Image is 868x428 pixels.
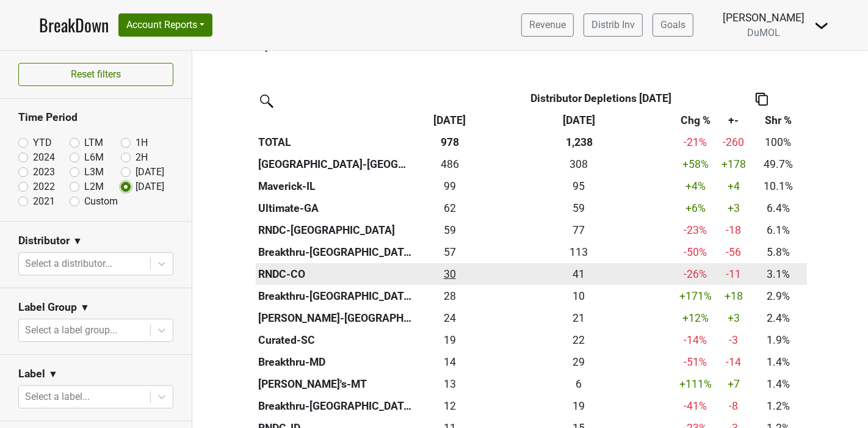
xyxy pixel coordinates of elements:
[256,263,415,285] th: RNDC-CO
[750,175,806,197] td: 10.1%
[415,373,485,395] td: 13.33
[256,219,415,241] th: RNDC-[GEOGRAPHIC_DATA]
[415,197,485,219] td: 62.49
[415,175,485,197] td: 99.165
[488,266,671,282] div: 41
[418,398,482,414] div: 12
[653,13,693,37] a: Goals
[488,332,671,348] div: 22
[673,373,717,395] td: +111 %
[136,180,164,194] label: [DATE]
[488,178,671,194] div: 95
[136,165,164,180] label: [DATE]
[720,156,747,172] div: +178
[136,150,148,165] label: 2H
[485,351,674,373] th: 28.500
[256,395,415,417] th: Breakthru-[GEOGRAPHIC_DATA]
[18,301,77,314] h3: Label Group
[418,332,482,348] div: 19
[84,165,104,180] label: L3M
[673,351,717,373] td: -51 %
[136,136,148,150] label: 1H
[415,285,485,307] td: 28
[584,13,643,37] a: Distrib Inv
[256,131,415,153] th: TOTAL
[750,285,806,307] td: 2.9%
[488,310,671,326] div: 21
[256,373,415,395] th: [PERSON_NAME]'s-MT
[673,241,717,263] td: -50 %
[256,197,415,219] th: Ultimate-GA
[747,27,780,38] span: DuMOL
[673,175,717,197] td: +4 %
[750,219,806,241] td: 6.1%
[488,354,671,370] div: 29
[415,351,485,373] td: 14
[415,395,485,417] td: 11.5
[488,222,671,238] div: 77
[33,180,55,194] label: 2022
[485,153,674,175] th: 307.832
[488,156,671,172] div: 308
[33,194,55,209] label: 2021
[750,109,806,131] th: Shr %: activate to sort column ascending
[80,300,90,315] span: ▼
[673,219,717,241] td: -23 %
[521,13,574,37] a: Revenue
[673,263,717,285] td: -26 %
[488,376,671,392] div: 6
[415,241,485,263] td: 57.002
[418,266,482,282] div: 30
[485,241,674,263] th: 113.166
[418,310,482,326] div: 24
[256,241,415,263] th: Breakthru-[GEOGRAPHIC_DATA]
[488,200,671,216] div: 59
[18,234,70,247] h3: Distributor
[256,90,275,110] img: filter
[18,111,173,124] h3: Time Period
[756,93,768,106] img: Copy to clipboard
[673,395,717,417] td: -41 %
[485,219,674,241] th: 77.167
[673,109,717,131] th: Chg %: activate to sort column ascending
[418,354,482,370] div: 14
[84,150,104,165] label: L6M
[723,10,805,26] div: [PERSON_NAME]
[33,136,52,150] label: YTD
[33,165,55,180] label: 2023
[750,197,806,219] td: 6.4%
[720,398,747,414] div: -8
[488,398,671,414] div: 19
[18,63,173,86] button: Reset filters
[750,241,806,263] td: 5.8%
[415,153,485,175] td: 486
[485,175,674,197] th: 95.333
[750,263,806,285] td: 3.1%
[256,307,415,329] th: [PERSON_NAME]-[GEOGRAPHIC_DATA]
[750,307,806,329] td: 2.4%
[488,288,671,304] div: 10
[750,329,806,351] td: 1.9%
[18,368,45,380] h3: Label
[723,136,744,148] span: -260
[720,244,747,260] div: -56
[418,156,482,172] div: 486
[720,354,747,370] div: -14
[720,332,747,348] div: -3
[717,109,750,131] th: +-: activate to sort column ascending
[720,200,747,216] div: +3
[485,285,674,307] th: 10.344
[256,153,415,175] th: [GEOGRAPHIC_DATA]-[GEOGRAPHIC_DATA]
[418,222,482,238] div: 59
[750,131,806,153] td: 100%
[750,153,806,175] td: 49.7%
[673,153,717,175] td: +58 %
[415,329,485,351] td: 19
[673,329,717,351] td: -14 %
[814,18,829,33] img: Dropdown Menu
[33,150,55,165] label: 2024
[415,307,485,329] td: 23.69
[720,266,747,282] div: -11
[485,395,674,417] th: 19.336
[485,109,674,131] th: Aug '24: activate to sort column ascending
